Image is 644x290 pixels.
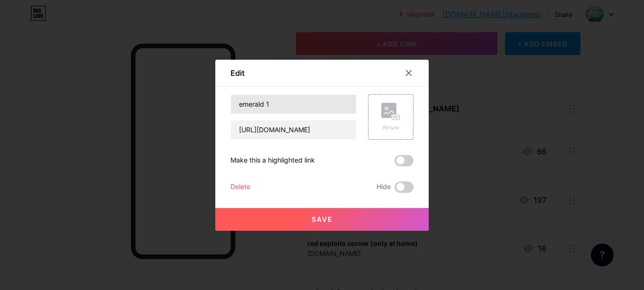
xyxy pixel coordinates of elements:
[312,215,333,223] span: Save
[231,120,356,139] input: URL
[230,181,250,193] div: Delete
[230,155,315,166] div: Make this a highlighted link
[377,181,391,193] span: Hide
[231,95,356,114] input: Title
[230,67,245,79] div: Edit
[381,124,400,131] div: Picture
[215,208,429,231] button: Save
